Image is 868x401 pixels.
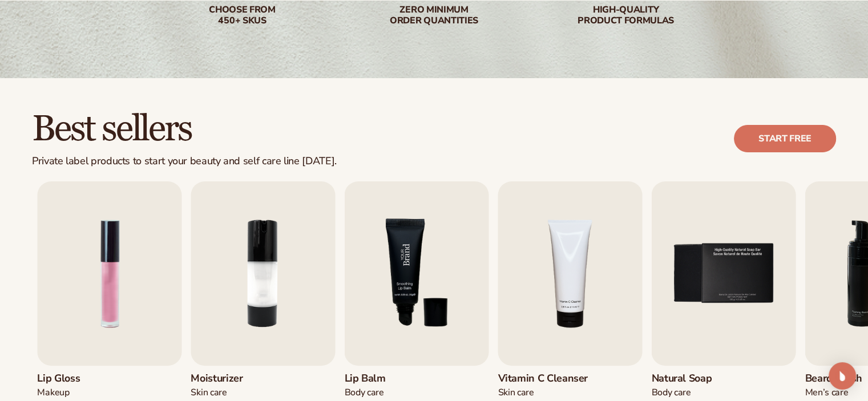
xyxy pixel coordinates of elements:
[191,372,261,385] h3: Moisturizer
[734,125,836,152] a: Start free
[169,5,316,26] div: Choose from 450+ Skus
[651,372,721,385] h3: Natural Soap
[829,362,856,390] div: Open Intercom Messenger
[553,5,699,26] div: High-quality product formulas
[651,387,721,399] div: Body Care
[37,387,107,399] div: Makeup
[191,387,261,399] div: Skin Care
[32,155,337,168] div: Private label products to start your beauty and self care line [DATE].
[344,372,414,385] h3: Lip Balm
[37,372,107,385] h3: Lip Gloss
[498,387,588,399] div: Skin Care
[344,387,414,399] div: Body Care
[361,5,507,26] div: Zero minimum order quantities
[344,181,488,366] img: Shopify Image 4
[498,372,588,385] h3: Vitamin C Cleanser
[32,110,337,148] h2: Best sellers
